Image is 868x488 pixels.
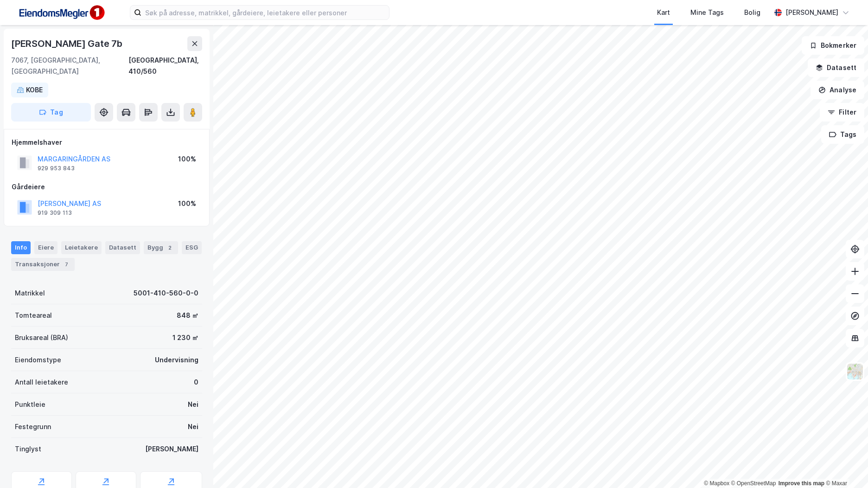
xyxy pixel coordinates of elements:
[11,241,31,254] div: Info
[15,399,45,410] div: Punktleie
[165,243,174,252] div: 2
[690,7,724,18] div: Mine Tags
[105,241,140,254] div: Datasett
[11,55,128,77] div: 7067, [GEOGRAPHIC_DATA], [GEOGRAPHIC_DATA]
[194,377,198,388] div: 0
[134,288,198,299] div: 5001-410-560-0-0
[821,125,864,144] button: Tags
[12,137,202,148] div: Hjemmelshaver
[178,198,196,209] div: 100%
[657,7,670,18] div: Kart
[731,480,776,487] a: OpenStreetMap
[62,260,71,269] div: 7
[188,421,198,432] div: Nei
[11,103,91,122] button: Tag
[15,2,108,23] img: F4PB6Px+NJ5v8B7XTbfpPpyloAAAAASUVORK5CYII=
[61,241,102,254] div: Leietakere
[15,310,52,321] div: Tomteareal
[34,241,57,254] div: Eiere
[11,258,75,271] div: Transaksjoner
[811,81,864,99] button: Analyse
[779,480,824,487] a: Improve this map
[38,209,72,217] div: 919 309 113
[12,181,202,193] div: Gårdeiere
[26,84,43,96] div: KOBE
[15,443,41,455] div: Tinglyst
[15,332,68,343] div: Bruksareal (BRA)
[155,354,198,366] div: Undervisning
[178,154,196,165] div: 100%
[822,443,868,488] div: Kontrollprogram for chat
[785,7,838,18] div: [PERSON_NAME]
[820,103,864,122] button: Filter
[822,443,868,488] iframe: Chat Widget
[182,241,202,254] div: ESG
[15,354,61,366] div: Eiendomstype
[38,165,75,172] div: 929 953 843
[172,332,198,343] div: 1 230 ㎡
[141,6,389,19] input: Søk på adresse, matrikkel, gårdeiere, leietakere eller personer
[704,480,729,487] a: Mapbox
[145,443,198,455] div: [PERSON_NAME]
[15,288,45,299] div: Matrikkel
[846,363,864,380] img: Z
[15,377,68,388] div: Antall leietakere
[802,36,864,55] button: Bokmerker
[744,7,760,18] div: Bolig
[144,241,178,254] div: Bygg
[808,58,864,77] button: Datasett
[11,36,124,51] div: [PERSON_NAME] Gate 7b
[15,421,51,432] div: Festegrunn
[128,55,202,77] div: [GEOGRAPHIC_DATA], 410/560
[177,310,198,321] div: 848 ㎡
[188,399,198,410] div: Nei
